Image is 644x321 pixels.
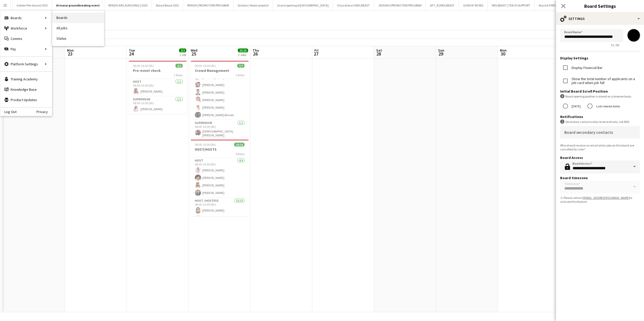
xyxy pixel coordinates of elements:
label: [DATE] [571,102,581,110]
a: Status [52,33,104,44]
label: Show the total number of applicants on a job card when job full [571,77,640,85]
span: 08:00-16:00 (8h) [133,64,154,68]
button: GUNS N' ROSES [459,0,488,10]
div: Board opening position is stored on a browser basis. [560,94,640,99]
span: Tue [129,48,135,53]
span: 4 Roles [236,152,245,156]
div: Platform Settings [0,59,52,69]
span: 26 [252,51,259,57]
button: Atache X MDLBEAST [535,0,570,10]
span: 28 [375,51,382,57]
span: 23 [66,51,74,57]
span: 16/16 [234,143,245,146]
button: Onyx Arena X MDLBEAST [333,0,374,10]
div: ⚠ Please contact to activate this feature [560,196,640,204]
button: Grand opening of [GEOGRAPHIC_DATA] [273,0,333,10]
app-job-card: 08:00-16:00 (8h)16/16HOST/HOSTS4 RolesHOST4/408:00-16:00 (8h)[PERSON_NAME][PERSON_NAME][PERSON_NA... [191,139,249,216]
span: Fri [314,48,319,53]
a: Comms [0,33,52,44]
div: Secondary contacts only receive emails, not SMS. [560,120,640,124]
label: Last viewed dates [595,102,620,110]
a: Boards [52,13,104,23]
app-card-role: Supervisor1/108:00-16:00 (8h)[PERSON_NAME] [129,96,187,114]
span: Mon [67,48,74,53]
span: 30 [499,51,507,57]
span: 2/2 [179,48,186,52]
a: Knowledge Base [0,84,52,95]
app-card-role: HOST1/108:00-16:00 (8h)[PERSON_NAME] [129,79,187,96]
h3: Board Settings [556,3,644,9]
h3: Initial Board Scroll Position [560,89,640,94]
app-card-role: Host / Hostess10/1008:00-16:00 (8h)[PERSON_NAME][PERSON_NAME] [191,198,249,283]
app-job-card: 08:00-16:00 (8h)7/7Crowd Management2 RolesCrowd Management [PERSON_NAME]6/608:00-16:00 (8h)[PERSO... [191,61,249,137]
span: 24 [128,51,135,57]
span: 08:00-16:00 (8h) [195,143,216,146]
button: Sindala ( Neom project) [233,0,273,10]
span: 27 [314,51,319,57]
button: Al manar groundbreaking event [52,0,104,10]
app-card-role: Supervisor1/108:00-16:00 (8h)[DEMOGRAPHIC_DATA][PERSON_NAME] [191,120,249,139]
span: 2 Roles [174,73,183,77]
div: Workforce [0,23,52,33]
h3: Board Access [560,155,640,160]
span: 23/23 [238,48,248,52]
div: Who should receive an email when jobs on this board are cancelled by crew? [560,143,640,151]
div: 1 Job [179,53,186,57]
a: Log Out [0,110,17,114]
h3: HOST/HOSTS [191,147,249,152]
mat-label: Board secondary contacts [564,130,613,135]
app-card-role: Crowd Management [PERSON_NAME]6/608:00-16:00 (8h)[PERSON_NAME][PERSON_NAME][PERSON_NAME][PERSON_N... [191,65,249,120]
h3: Crowd Management [191,68,249,73]
span: 08:00-16:00 (8h) [195,64,216,68]
button: Balad Beast 2025 [152,0,183,10]
button: Golden Pen Award 2025 [12,0,52,10]
h3: Notifications [560,114,640,119]
span: 2/2 [175,64,183,68]
button: MDLBEAST | TEACH SUPPORT [488,0,535,10]
h3: Pre-event check [129,68,187,73]
div: 2 Jobs [238,53,248,57]
span: Thu [253,48,259,53]
span: Wed [191,48,197,53]
span: Sun [438,48,444,53]
span: 7/7 [237,64,245,68]
span: 31 / 60 [607,43,623,47]
h3: Display Settings [560,56,640,60]
button: JEDDAH | PROMOTERS PROGRAM [374,0,426,10]
span: Sat [376,48,382,53]
span: Mon [500,48,507,53]
a: Training Academy [0,74,52,84]
app-job-card: 08:00-16:00 (8h)2/2Pre-event check2 RolesHOST1/108:00-16:00 (8h)[PERSON_NAME]Supervisor1/108:00-1... [129,61,187,114]
button: RIYADH AIR LAUNCHING | 2025 [104,0,152,10]
a: All jobs [52,23,104,33]
button: RIYADH | PROMOTERS PROGRAM [183,0,233,10]
h3: Board timezone [560,176,640,180]
div: Pay [0,44,52,54]
div: Settings [556,12,644,25]
div: Boards [0,13,52,23]
a: Product Updates [0,95,52,105]
a: Privacy [36,110,52,114]
span: 2 Roles [236,73,245,77]
button: AFT_R | MDLBEAST [426,0,459,10]
a: [EMAIL_ADDRESS][DOMAIN_NAME] [583,196,630,200]
label: Display Financial Bar [571,66,603,70]
span: 25 [190,51,197,57]
span: 29 [437,51,444,57]
app-card-role: HOST4/408:00-16:00 (8h)[PERSON_NAME][PERSON_NAME][PERSON_NAME][PERSON_NAME] [191,158,249,198]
